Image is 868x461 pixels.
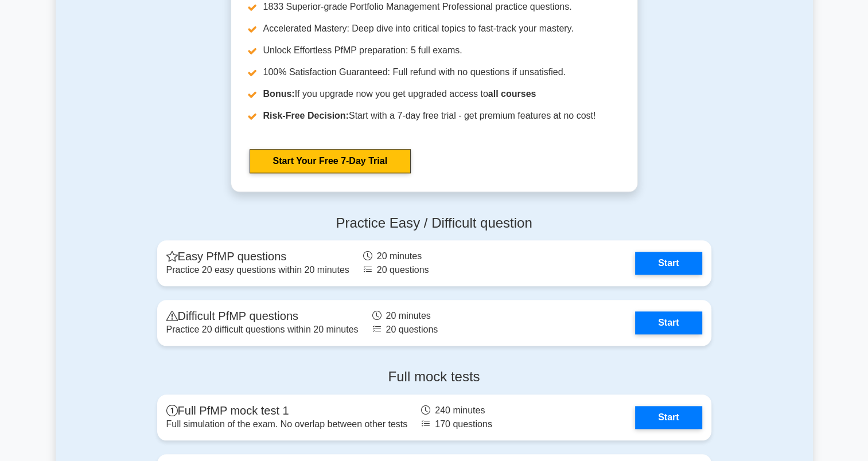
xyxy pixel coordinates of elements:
h4: Practice Easy / Difficult question [157,215,711,232]
a: Start [635,311,702,334]
h4: Full mock tests [157,369,711,385]
a: Start Your Free 7-Day Trial [250,149,411,173]
a: Start [635,406,702,429]
a: Start [635,252,702,275]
